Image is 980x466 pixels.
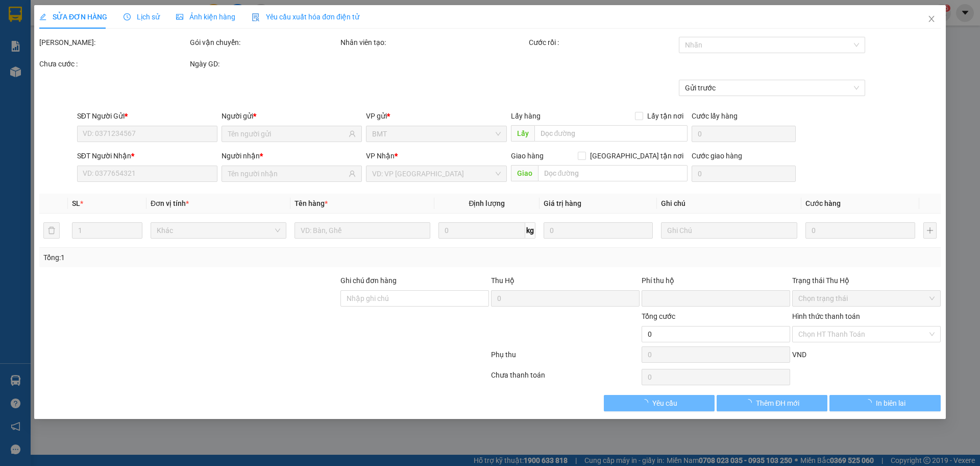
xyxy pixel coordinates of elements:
div: [PERSON_NAME]: [39,37,188,48]
button: Thêm ĐH mới [717,395,827,411]
span: Yêu cầu [652,398,677,409]
span: Giao [511,165,538,181]
span: loading [865,399,876,406]
input: 0 [544,222,653,239]
img: icon [252,13,260,21]
span: SỬA ĐƠN HÀNG [39,13,107,21]
input: Cước giao hàng [692,166,796,182]
label: Cước giao hàng [692,152,742,160]
div: SĐT Người Gửi [77,110,217,122]
div: Người gửi [222,110,362,122]
span: kg [525,222,535,239]
input: Ghi Chú [661,222,797,239]
button: In biên lai [830,395,941,411]
span: Đơn vị tính [151,199,189,207]
span: Tên hàng [295,199,328,207]
div: Trạng thái Thu Hộ [792,275,941,286]
label: Ghi chú đơn hàng [340,276,397,285]
input: Tên người nhận [228,168,347,179]
button: delete [43,222,60,239]
span: Định lượng [469,199,505,207]
div: Ngày GD: [190,58,338,69]
span: Tổng cước [642,312,675,320]
div: Chưa cước : [39,58,188,69]
span: Gửi trước [685,80,860,96]
span: VP Nhận [366,152,395,160]
span: clock-circle [124,13,131,20]
input: Cước lấy hàng [692,126,796,142]
button: Close [917,5,946,34]
input: Tên người gửi [228,128,347,139]
div: Tổng: 1 [43,252,378,263]
span: Lịch sử [124,13,160,21]
span: Cước hàng [805,199,841,207]
label: Cước lấy hàng [692,112,738,120]
input: Dọc đường [534,125,688,142]
div: Người nhận [222,150,362,161]
span: Chọn trạng thái [798,291,935,306]
span: Yêu cầu xuất hóa đơn điện tử [252,13,359,21]
span: Giá trị hàng [544,199,581,207]
span: Lấy hàng [511,112,541,120]
th: Ghi chú [657,194,801,214]
button: Yêu cầu [604,395,715,411]
span: SL [72,199,80,207]
span: BMT [373,126,501,142]
input: VD: Bàn, Ghế [295,222,430,239]
span: loading [641,399,652,406]
div: Chưa thanh toán [490,369,641,387]
span: user [349,130,356,137]
span: Lấy [511,125,534,142]
span: Khác [157,223,280,238]
span: Thêm ĐH mới [756,398,799,409]
input: Ghi chú đơn hàng [340,290,489,307]
input: Dọc đường [538,165,688,181]
span: [GEOGRAPHIC_DATA] tận nơi [586,150,688,161]
div: SĐT Người Nhận [77,150,217,161]
span: Thu Hộ [491,276,514,285]
button: plus [923,222,937,239]
span: VND [792,351,806,359]
span: user [349,170,356,177]
div: Gói vận chuyển: [190,37,338,48]
span: Lấy tận nơi [643,110,688,122]
span: picture [176,13,183,20]
span: edit [39,13,46,20]
div: Cước rồi : [529,37,677,48]
span: close [927,15,936,23]
input: 0 [805,222,915,239]
label: Hình thức thanh toán [792,312,860,320]
div: Phí thu hộ [642,275,790,290]
span: In biên lai [876,398,905,409]
span: Ảnh kiện hàng [176,13,235,21]
div: VP gửi [366,110,507,122]
span: loading [745,399,756,406]
span: Giao hàng [511,152,544,160]
div: Nhân viên tạo: [340,37,527,48]
div: Phụ thu [490,349,641,367]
